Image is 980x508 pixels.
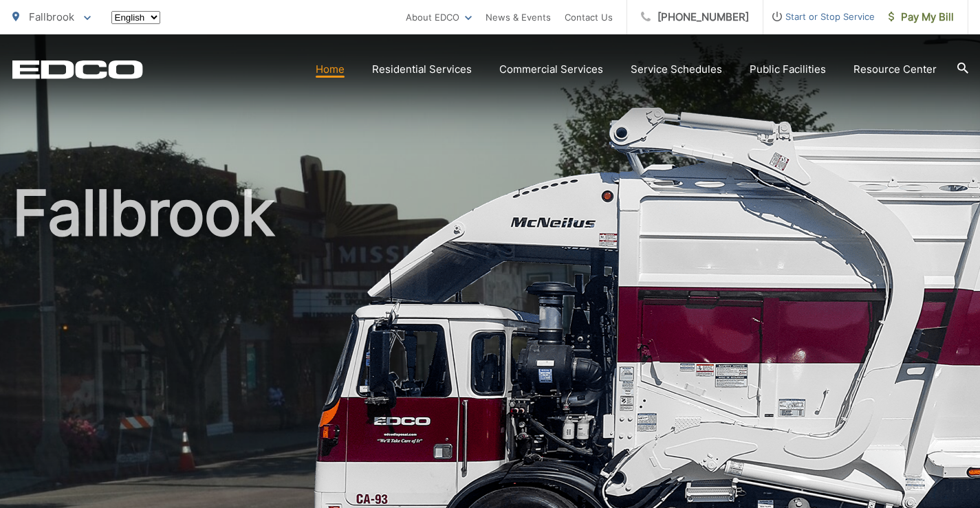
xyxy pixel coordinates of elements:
a: About EDCO [406,9,472,25]
a: Residential Services [372,61,472,78]
a: Contact Us [565,9,613,25]
select: Select a language [111,11,160,24]
a: Public Facilities [750,61,826,78]
span: Pay My Bill [889,9,954,25]
a: Home [316,61,345,78]
a: EDCD logo. Return to the homepage. [12,60,143,79]
a: News & Events [486,9,551,25]
a: Resource Center [853,61,937,78]
a: Service Schedules [631,61,722,78]
a: Commercial Services [499,61,603,78]
span: Fallbrook [29,10,74,23]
